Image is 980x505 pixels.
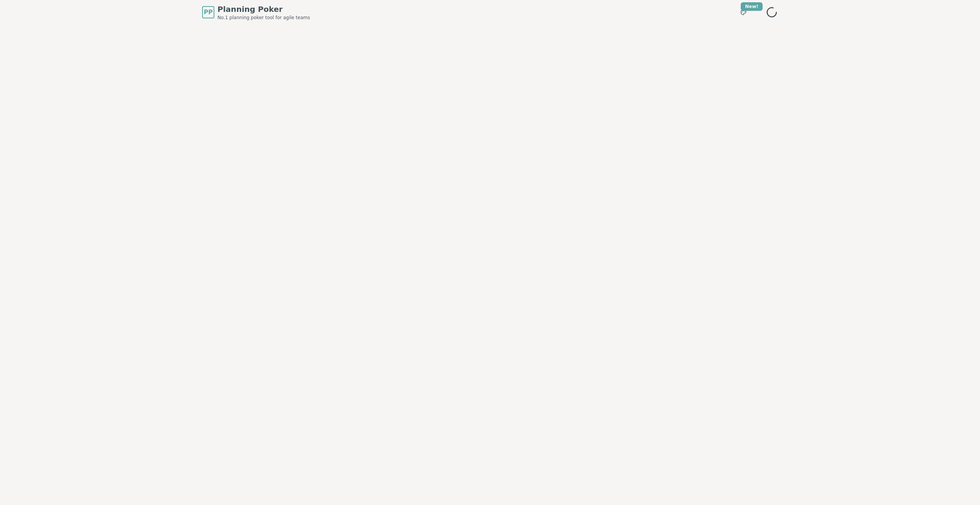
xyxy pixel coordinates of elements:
span: PP [204,8,212,17]
a: PPPlanning PokerNo.1 planning poker tool for agile teams [202,4,310,21]
span: Planning Poker [217,4,310,15]
div: New! [741,2,763,11]
button: New! [737,5,750,19]
span: No.1 planning poker tool for agile teams [217,15,310,21]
